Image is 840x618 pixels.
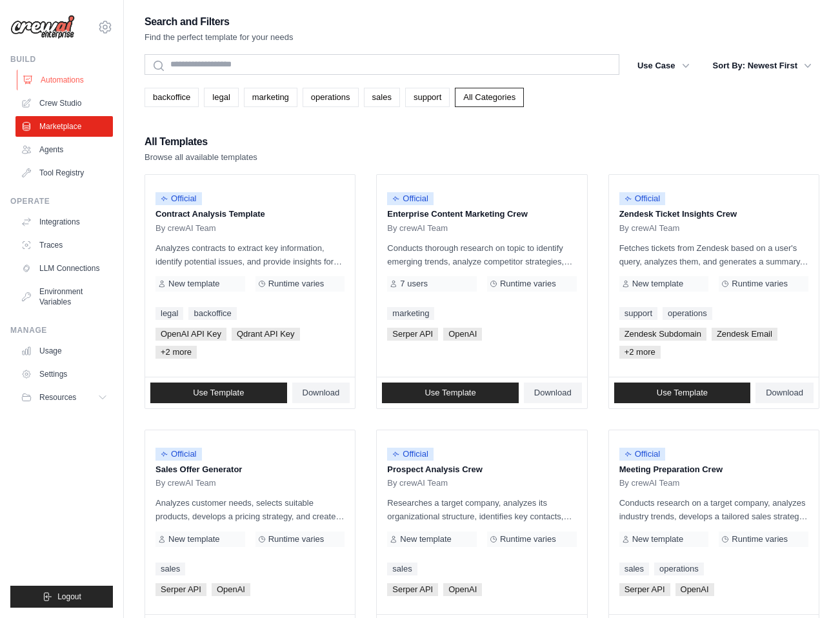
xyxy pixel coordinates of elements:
a: support [619,307,657,320]
span: OpenAI [443,328,482,341]
span: Use Template [425,388,475,398]
a: Usage [15,341,113,361]
span: Runtime varies [500,279,556,289]
span: Official [155,448,202,461]
div: Operate [10,196,113,206]
p: Analyzes customer needs, selects suitable products, develops a pricing strategy, and creates a co... [155,496,345,523]
span: By crewAI Team [155,223,216,234]
span: 7 users [400,279,428,289]
a: Settings [15,364,113,384]
a: legal [204,88,238,107]
span: New template [400,534,451,544]
p: Conducts research on a target company, analyzes industry trends, develops a tailored sales strate... [619,496,808,523]
span: Use Template [193,388,244,398]
span: Use Template [657,388,708,398]
p: Conducts thorough research on topic to identify emerging trends, analyze competitor strategies, a... [387,241,576,268]
a: backoffice [145,88,199,107]
span: Runtime varies [732,279,788,289]
span: Download [534,388,572,398]
div: Manage [10,325,113,335]
span: OpenAI [443,583,482,596]
span: By crewAI Team [155,478,216,488]
a: Crew Studio [15,93,113,114]
a: Marketplace [15,116,113,137]
a: legal [155,307,183,320]
a: operations [663,307,712,320]
span: New template [632,279,683,289]
span: Qdrant API Key [232,328,300,341]
span: Zendesk Subdomain [619,328,706,341]
a: marketing [387,307,434,320]
button: Logout [10,586,113,608]
span: New template [168,279,219,289]
span: By crewAI Team [619,478,680,488]
span: Runtime varies [732,534,788,544]
a: Use Template [382,383,519,403]
span: Download [766,388,803,398]
span: OpenAI [212,583,250,596]
a: sales [364,88,400,107]
p: Zendesk Ticket Insights Crew [619,208,808,221]
a: operations [654,563,704,575]
span: By crewAI Team [387,223,448,234]
a: Use Template [614,383,751,403]
span: Official [619,192,666,205]
span: Serper API [387,328,438,341]
span: OpenAI [675,583,714,596]
span: Logout [57,592,81,602]
a: sales [387,563,417,575]
span: Resources [39,392,76,403]
a: operations [303,88,359,107]
span: OpenAI API Key [155,328,226,341]
span: Serper API [619,583,670,596]
span: Official [619,448,666,461]
p: Researches a target company, analyzes its organizational structure, identifies key contacts, and ... [387,496,576,523]
a: Environment Variables [15,281,113,312]
img: Logo [10,15,75,39]
span: New template [632,534,683,544]
a: Tool Registry [15,163,113,183]
a: backoffice [188,307,236,320]
span: +2 more [155,346,197,359]
button: Resources [15,387,113,408]
p: Contract Analysis Template [155,208,345,221]
a: Traces [15,235,113,255]
button: Sort By: Newest First [705,54,819,77]
span: Download [303,388,340,398]
a: Use Template [150,383,287,403]
button: Use Case [630,54,697,77]
p: Prospect Analysis Crew [387,463,576,476]
a: support [405,88,450,107]
span: Official [387,448,434,461]
a: Integrations [15,212,113,232]
p: Find the perfect template for your needs [145,31,294,44]
a: LLM Connections [15,258,113,279]
p: Fetches tickets from Zendesk based on a user's query, analyzes them, and generates a summary. Out... [619,241,808,268]
p: Analyzes contracts to extract key information, identify potential issues, and provide insights fo... [155,241,345,268]
span: Official [387,192,434,205]
span: New template [168,534,219,544]
span: Serper API [387,583,438,596]
span: +2 more [619,346,661,359]
p: Browse all available templates [145,151,257,164]
a: marketing [244,88,297,107]
a: Download [524,383,582,403]
span: Runtime varies [268,534,325,544]
a: Agents [15,139,113,160]
a: Automations [17,70,114,90]
h2: Search and Filters [145,13,294,31]
div: Build [10,54,113,65]
a: All Categories [455,88,524,107]
span: Zendesk Email [712,328,777,341]
span: By crewAI Team [619,223,680,234]
a: Download [755,383,814,403]
a: sales [619,563,649,575]
span: By crewAI Team [387,478,448,488]
span: Runtime varies [500,534,556,544]
span: Serper API [155,583,206,596]
span: Official [155,192,202,205]
a: sales [155,563,185,575]
p: Enterprise Content Marketing Crew [387,208,576,221]
p: Sales Offer Generator [155,463,345,476]
p: Meeting Preparation Crew [619,463,808,476]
